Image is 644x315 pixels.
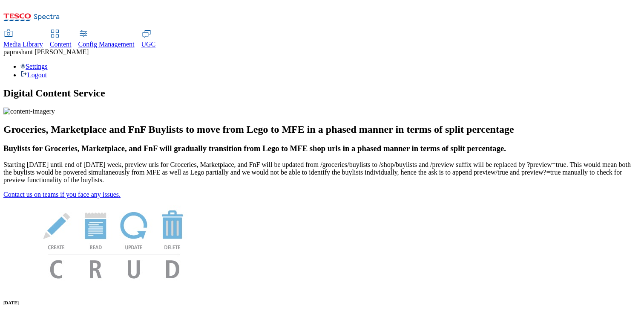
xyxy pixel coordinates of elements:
[78,41,135,48] span: Config Management
[20,63,48,70] a: Settings
[3,48,10,55] span: pa
[3,87,641,99] h1: Digital Content Service
[50,30,72,48] a: Content
[3,300,641,305] h6: [DATE]
[78,30,135,48] a: Config Management
[50,41,72,48] span: Content
[141,30,156,48] a: UGC
[3,144,641,153] h3: Buylists for Groceries, Marketplace, and FnF will gradually transition from Lego to MFE shop urls...
[3,108,55,115] img: content-imagery
[3,30,43,48] a: Media Library
[3,198,225,288] img: News Image
[141,41,156,48] span: UGC
[3,41,43,48] span: Media Library
[3,191,121,198] a: Contact us on teams if you face any issues.
[20,71,47,79] a: Logout
[3,161,641,184] p: Starting [DATE] until end of [DATE] week, preview urls for Groceries, Marketplace, and FnF will b...
[3,124,641,135] h2: Groceries, Marketplace and FnF Buylists to move from Lego to MFE in a phased manner in terms of s...
[10,48,89,55] span: prashant [PERSON_NAME]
